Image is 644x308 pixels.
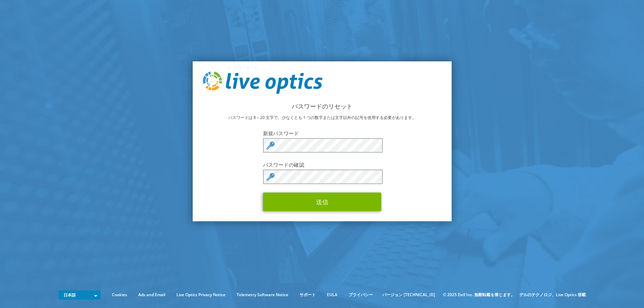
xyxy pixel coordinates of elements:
[107,291,132,299] a: Cookies
[171,291,231,299] a: Live Optics Privacy Notice
[203,72,323,94] img: live_optics_svg.svg
[232,291,293,299] a: Telemetry Software Notice
[203,102,442,110] h2: パスワードのリセット
[263,129,381,136] label: 新規パスワード
[263,192,381,211] button: 送信
[322,291,342,299] a: EULA
[343,291,378,299] a: プライバシー
[203,114,442,121] p: パスワードは 8～20 文字で、少なくとも 1 つの数字または文字以外の記号を使用する必要があります。
[133,291,170,299] a: Ads and Email
[263,161,381,168] label: パスワードの確認
[294,291,321,299] a: サポート
[519,291,586,299] li: デルのテクノロジ、Live Optics 搭載
[379,291,438,299] li: バージョン [TECHNICAL_ID]
[439,291,518,299] li: © 2025 Dell Inc. 無断転載を禁じます。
